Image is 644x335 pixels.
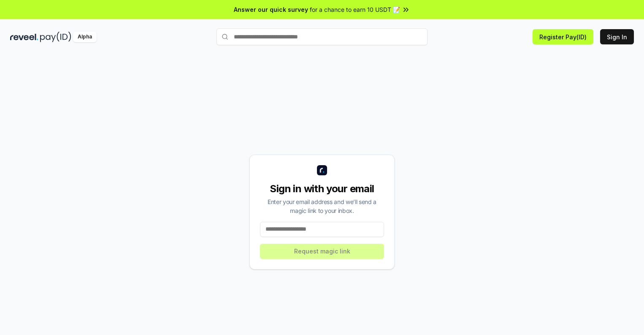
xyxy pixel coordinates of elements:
span: for a chance to earn 10 USDT 📝 [310,5,400,14]
img: reveel_dark [10,32,38,42]
span: Answer our quick survey [234,5,308,14]
button: Sign In [600,29,634,44]
img: pay_id [40,32,71,42]
button: Register Pay(ID) [533,29,593,44]
img: logo_small [317,165,327,175]
div: Enter your email address and we’ll send a magic link to your inbox. [260,197,384,215]
div: Sign in with your email [260,182,384,196]
div: Alpha [73,32,97,42]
